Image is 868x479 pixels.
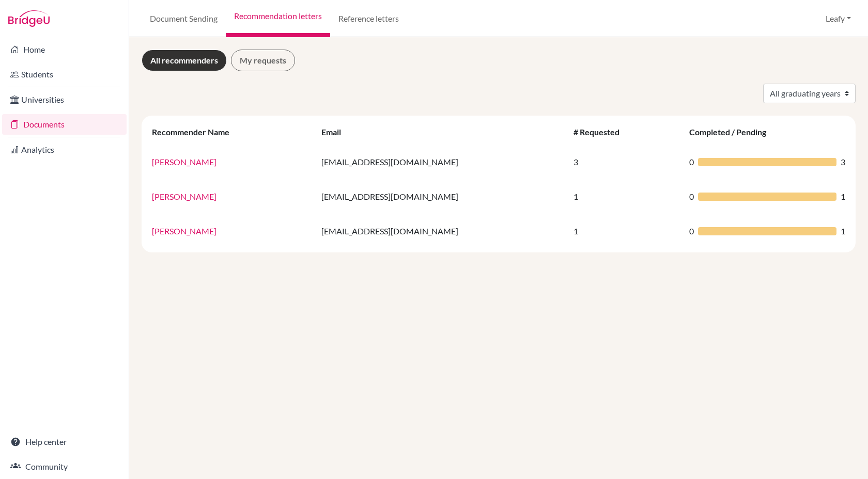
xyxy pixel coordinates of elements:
[321,127,351,137] div: Email
[574,127,630,137] div: # Requested
[2,39,127,60] a: Home
[152,127,240,137] div: Recommender Name
[142,50,227,71] a: All recommenders
[689,127,777,137] div: Completed / Pending
[841,225,845,237] span: 1
[689,156,694,168] span: 0
[152,157,216,167] a: [PERSON_NAME]
[841,190,845,203] span: 1
[841,156,845,168] span: 3
[152,191,216,201] a: [PERSON_NAME]
[2,432,127,452] a: Help center
[2,89,127,110] a: Universities
[231,50,295,71] a: My requests
[315,145,567,179] td: [EMAIL_ADDRESS][DOMAIN_NAME]
[2,114,127,135] a: Documents
[567,145,684,179] td: 3
[689,225,694,237] span: 0
[152,226,216,236] a: [PERSON_NAME]
[689,190,694,203] span: 0
[2,64,127,85] a: Students
[567,179,684,214] td: 1
[2,139,127,160] a: Analytics
[821,9,856,28] button: Leafy
[315,179,567,214] td: [EMAIL_ADDRESS][DOMAIN_NAME]
[315,214,567,248] td: [EMAIL_ADDRESS][DOMAIN_NAME]
[2,456,127,477] a: Community
[567,214,684,248] td: 1
[8,10,50,27] img: Bridge-U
